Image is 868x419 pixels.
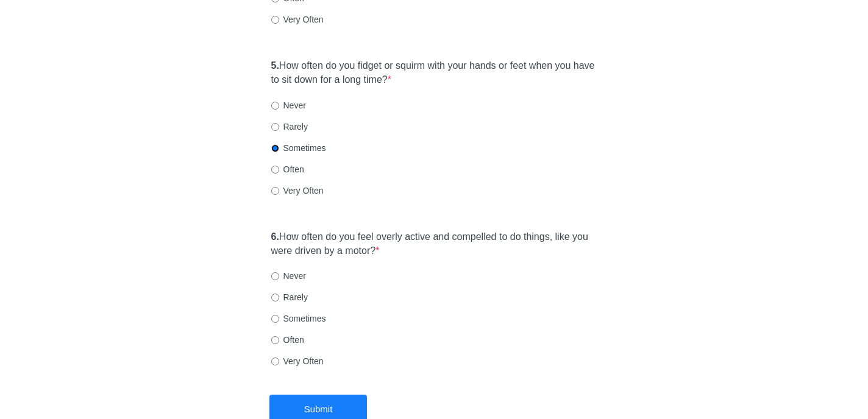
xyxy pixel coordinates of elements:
[271,60,279,71] strong: 5.
[271,272,279,280] input: Never
[271,121,308,133] label: Rarely
[271,123,279,131] input: Rarely
[271,291,308,303] label: Rarely
[271,187,279,195] input: Very Often
[271,59,597,87] label: How often do you fidget or squirm with your hands or feet when you have to sit down for a long time?
[271,357,279,365] input: Very Often
[271,355,324,367] label: Very Often
[271,16,279,24] input: Very Often
[271,231,279,242] strong: 6.
[271,99,306,111] label: Never
[271,312,326,325] label: Sometimes
[271,294,279,301] input: Rarely
[271,334,304,346] label: Often
[271,230,597,258] label: How often do you feel overly active and compelled to do things, like you were driven by a motor?
[271,144,279,152] input: Sometimes
[271,336,279,344] input: Often
[271,163,304,175] label: Often
[271,102,279,110] input: Never
[271,185,324,197] label: Very Often
[271,315,279,323] input: Sometimes
[271,270,306,282] label: Never
[271,13,324,26] label: Very Often
[271,166,279,174] input: Often
[271,142,326,154] label: Sometimes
